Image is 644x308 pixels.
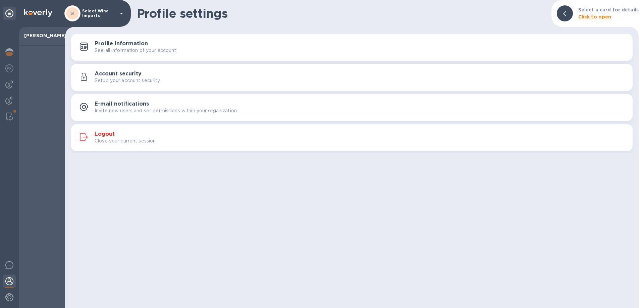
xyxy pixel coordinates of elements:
img: Logo [24,9,52,17]
b: SI [70,11,75,16]
h1: Profile settings [137,6,546,20]
img: Foreign exchange [5,64,13,72]
button: Profile informationSee all information of your account [71,34,633,61]
p: Invite new users and set permissions within your organization. [95,107,238,114]
p: Setup your account security [95,77,160,84]
h3: Account security [95,71,142,77]
p: See all information of your account [95,47,176,54]
h3: E-mail notifications [95,101,149,107]
p: Close your current session. [95,137,157,144]
button: LogoutClose your current session. [71,124,633,151]
b: Select a card for details [578,7,639,12]
button: E-mail notificationsInvite new users and set permissions within your organization. [71,94,633,121]
div: Unpin categories [3,7,16,20]
button: Account securitySetup your account security [71,64,633,91]
h3: Logout [95,131,115,137]
p: Select Wine Imports [82,9,116,18]
p: [PERSON_NAME] [24,32,60,39]
b: Click to open [578,14,611,19]
h3: Profile information [95,41,148,47]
